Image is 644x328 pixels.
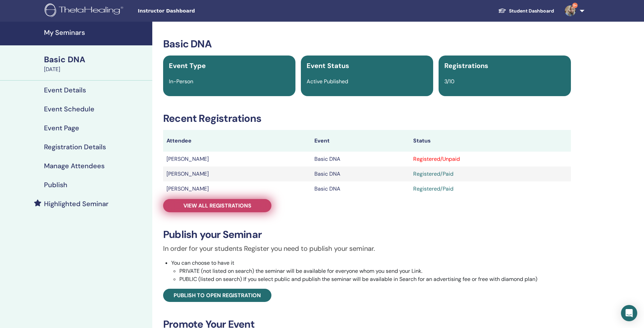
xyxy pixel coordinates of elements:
[45,3,126,19] img: logo.png
[311,167,410,181] td: Basic DNA
[44,86,86,94] h4: Event Details
[163,167,311,181] td: [PERSON_NAME]
[413,185,568,193] div: Registered/Paid
[163,181,311,196] td: [PERSON_NAME]
[44,28,148,37] h4: My Seminars
[311,130,410,152] th: Event
[44,162,105,170] h4: Manage Attendees
[163,112,571,125] h3: Recent Registrations
[171,259,571,283] li: You can choose to have it
[498,8,506,14] img: graduation-cap-white.svg
[44,181,67,189] h4: Publish
[44,124,79,132] h4: Event Page
[307,61,349,70] span: Event Status
[413,155,568,163] div: Registered/Unpaid
[307,78,348,85] span: Active Published
[44,105,94,113] h4: Event Schedule
[138,7,239,15] span: Instructor Dashboard
[163,243,571,254] p: In order for your students Register you need to publish your seminar.
[44,54,148,65] div: Basic DNA
[444,61,488,70] span: Registrations
[179,275,571,283] li: PUBLIC (listed on search) If you select public and publish the seminar will be available in Searc...
[169,78,193,85] span: In-Person
[163,199,271,212] a: View all registrations
[621,305,637,321] div: Open Intercom Messenger
[311,152,410,167] td: Basic DNA
[163,152,311,167] td: [PERSON_NAME]
[44,65,148,73] div: [DATE]
[493,5,559,17] a: Student Dashboard
[44,143,106,151] h4: Registration Details
[163,228,571,241] h3: Publish your Seminar
[163,130,311,152] th: Attendee
[311,181,410,196] td: Basic DNA
[163,289,271,302] a: Publish to open registration
[183,202,251,209] span: View all registrations
[44,200,109,208] h4: Highlighted Seminar
[572,3,578,8] span: 9+
[174,292,261,299] span: Publish to open registration
[509,8,554,14] font: Student Dashboard
[40,54,152,73] a: Basic DNA[DATE]
[410,130,571,152] th: Status
[413,170,568,178] div: Registered/Paid
[179,267,571,275] li: PRIVATE (not listed on search) the seminar will be available for everyone whom you send your Link.
[444,78,454,85] span: 3/10
[169,61,206,70] span: Event Type
[163,38,571,50] h3: Basic DNA
[565,5,576,16] img: default.jpg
